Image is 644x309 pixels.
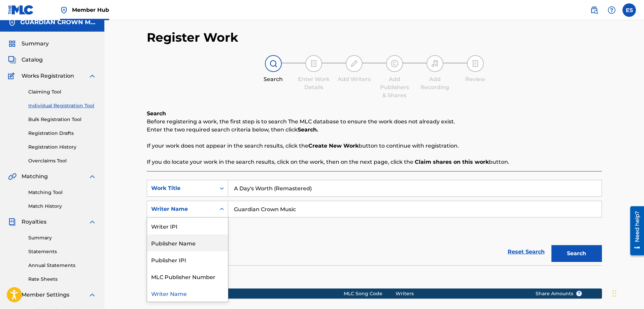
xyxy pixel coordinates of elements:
[28,203,96,210] a: Match History
[587,3,601,17] a: Public Search
[459,75,492,83] div: Review
[147,142,602,150] p: If your work does not appear in the search results, click the button to continue with registration.
[147,218,228,234] div: Writer IPI
[22,40,49,48] span: Summary
[551,245,602,262] button: Search
[160,290,344,297] div: Song Title
[28,248,96,255] a: Statements
[418,75,452,91] div: Add Recording
[378,75,411,100] div: Add Publishers & Shares
[8,40,16,48] img: Summary
[8,40,49,48] a: SummarySummary
[8,5,34,15] img: MLC Logo
[344,290,396,297] div: MLC Song Code
[60,6,68,14] img: Top Rightsholder
[88,72,96,80] img: expand
[396,290,525,297] div: Writers
[22,291,69,299] span: Member Settings
[8,72,17,80] img: Works Registration
[28,130,96,137] a: Registration Drafts
[8,218,16,226] img: Royalties
[28,157,96,164] a: Overclaims Tool
[298,126,318,133] strong: Search.
[257,75,290,83] div: Search
[147,180,602,265] form: Search Form
[72,6,109,14] span: Member Hub
[147,110,166,117] b: Search
[8,172,16,181] img: Matching
[471,60,479,68] img: step indicator icon for Review
[28,116,96,123] a: Bulk Registration Tool
[20,18,96,26] h5: GUARDIAN CROWN MUSIC
[151,205,212,213] div: Writer Name
[147,285,228,302] div: Writer Name
[622,3,636,17] div: User Menu
[605,3,618,17] div: Help
[297,75,331,91] div: Enter Work Details
[431,60,439,68] img: step indicator icon for Add Recording
[28,276,96,283] a: Rate Sheets
[308,143,359,149] strong: Create New Work
[391,60,399,68] img: step indicator icon for Add Publishers & Shares
[625,204,644,258] iframe: Resource Center
[147,251,228,268] div: Publisher IPI
[590,6,598,14] img: search
[8,56,43,64] a: CatalogCatalog
[8,18,16,27] img: Accounts
[88,172,96,181] img: expand
[22,218,46,226] span: Royalties
[88,291,96,299] img: expand
[576,291,582,296] span: ?
[147,30,238,45] h2: Register Work
[612,283,616,304] div: Drag
[337,75,371,83] div: Add Writers
[610,277,644,309] iframe: Chat Widget
[415,159,489,165] strong: Claim shares on this work
[88,218,96,226] img: expand
[147,268,228,285] div: MLC Publisher Number
[310,60,318,68] img: step indicator icon for Enter Work Details
[151,184,212,192] div: Work Title
[28,102,96,109] a: Individual Registration Tool
[22,56,43,64] span: Catalog
[269,60,277,68] img: step indicator icon for Search
[28,189,96,196] a: Matching Tool
[28,88,96,95] a: Claiming Tool
[22,172,48,181] span: Matching
[147,158,602,166] p: If you do locate your work in the search results, click on the work, then on the next page, click...
[608,6,616,14] img: help
[28,262,96,269] a: Annual Statements
[147,126,602,134] p: Enter the two required search criteria below, then click
[147,118,602,126] p: Before registering a work, the first step is to search The MLC database to ensure the work does n...
[350,60,358,68] img: step indicator icon for Add Writers
[28,144,96,151] a: Registration History
[536,290,582,297] span: Share Amounts
[22,72,74,80] span: Works Registration
[28,234,96,241] a: Summary
[504,244,548,259] a: Reset Search
[8,56,16,64] img: Catalog
[147,234,228,251] div: Publisher Name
